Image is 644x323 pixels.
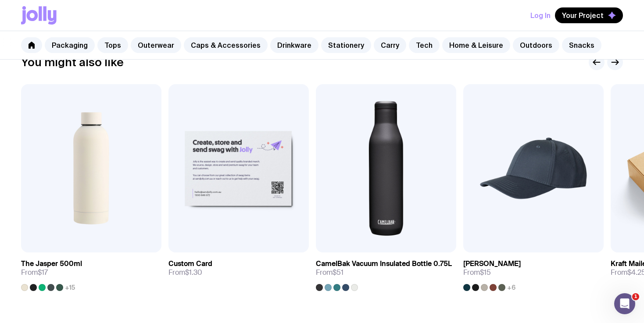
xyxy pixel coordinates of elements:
h3: Custom Card [168,259,212,268]
span: $17 [38,268,48,277]
span: $15 [480,268,491,277]
span: $51 [333,268,343,277]
iframe: Intercom live chat [614,293,635,314]
a: Custom CardFrom$1.30 [168,252,309,284]
a: [PERSON_NAME]From$15+6 [463,252,604,291]
a: CamelBak Vacuum Insulated Bottle 0.75LFrom$51 [316,252,456,291]
span: +6 [507,284,515,291]
h2: You might also like [21,56,124,69]
a: Drinkware [270,37,318,53]
h3: [PERSON_NAME] [463,259,521,268]
button: Log In [530,7,551,23]
a: Carry [374,37,406,53]
span: +15 [65,284,75,291]
span: From [316,268,343,277]
a: Packaging [45,37,95,53]
span: $1.30 [185,268,202,277]
h3: The Jasper 500ml [21,259,82,268]
span: From [168,268,202,277]
a: Outdoors [513,37,559,53]
a: Tops [97,37,128,53]
span: 1 [632,293,639,300]
a: Stationery [321,37,371,53]
span: From [463,268,491,277]
a: Snacks [562,37,601,53]
a: Home & Leisure [442,37,510,53]
a: Tech [409,37,440,53]
span: From [21,268,48,277]
h3: CamelBak Vacuum Insulated Bottle 0.75L [316,259,452,268]
span: Your Project [562,11,604,20]
a: Outerwear [131,37,181,53]
button: Your Project [555,7,623,23]
a: Caps & Accessories [184,37,268,53]
a: The Jasper 500mlFrom$17+15 [21,252,161,291]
